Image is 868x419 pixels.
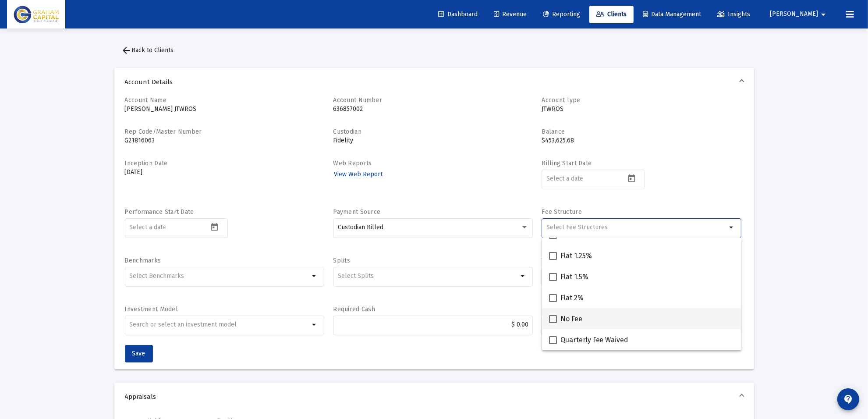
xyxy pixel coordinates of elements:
label: Account Type [542,96,580,104]
label: Payment Source [333,208,380,216]
span: Back to Clients [121,46,174,54]
label: Splits [333,257,350,264]
mat-expansion-panel-header: Account Details [114,68,754,96]
p: Fidelity [333,136,533,145]
span: Reporting [543,11,580,18]
button: Back to Clients [114,42,181,59]
label: Account Name [125,96,167,104]
label: Performance Start Date [125,208,194,216]
input: Select a date [129,224,208,231]
img: Dashboard [14,6,59,23]
a: Dashboard [431,6,485,23]
span: Data Management [643,11,701,18]
label: Custodian [333,128,361,135]
div: Account Details [114,96,754,369]
span: Custodian Billed [338,224,383,231]
input: Select Splits [338,273,518,280]
p: [PERSON_NAME] JTWROS [125,105,325,114]
a: Reporting [536,6,587,23]
label: Rep Code/Master Number [125,128,202,135]
span: Dashboard [438,11,478,18]
span: Clients [596,11,627,18]
label: Required Cash [333,305,375,313]
mat-icon: arrow_drop_down [818,6,829,23]
input: $2000.00 [338,321,528,328]
mat-icon: arrow_drop_down [309,320,320,330]
label: Web Reports [333,160,372,167]
mat-chip-list: Selection [338,271,518,281]
span: Save [132,350,145,357]
mat-icon: arrow_drop_down [518,271,528,281]
span: No Fee [560,314,582,324]
label: Inception Date [125,160,168,167]
span: View Web Report [334,170,383,178]
p: JTWROS [542,105,741,114]
mat-icon: arrow_drop_down [309,271,320,281]
mat-expansion-panel-header: Appraisals [114,383,754,411]
mat-icon: arrow_drop_down [726,222,737,233]
span: Insights [717,11,750,18]
span: Appraisals [125,392,740,401]
mat-icon: contact_support [843,394,854,405]
mat-icon: arrow_back [121,45,132,56]
label: Account Number [333,96,382,104]
button: Open calendar [625,172,638,185]
p: [DATE] [125,168,325,177]
span: Revenue [494,11,527,18]
span: [PERSON_NAME] [770,11,818,18]
a: Clients [589,6,634,23]
a: Insights [710,6,757,23]
p: 636857002 [333,105,533,114]
label: Fee Structure [542,208,582,216]
span: Account Details [125,78,740,86]
input: Select a date [546,175,625,182]
label: Billing Start Date [542,160,592,167]
p: $453,625.68 [542,136,741,145]
label: Benchmarks [125,257,161,264]
label: Investment Model [125,305,178,313]
a: Data Management [636,6,708,23]
button: Save [125,345,153,362]
mat-chip-list: Selection [546,222,726,233]
span: Flat 2% [560,293,584,303]
input: Select Benchmarks [129,273,309,280]
a: View Web Report [333,168,383,181]
span: Flat 1.25% [560,251,592,261]
span: Flat 1.5% [560,272,588,282]
input: Select Fee Structures [546,224,726,231]
label: Balance [542,128,565,135]
button: Open calendar [208,220,221,233]
p: G21816063 [125,136,325,145]
button: [PERSON_NAME] [759,5,839,23]
span: Quarterly Fee Waived [560,335,629,345]
a: Revenue [487,6,534,23]
input: undefined [129,321,309,328]
mat-chip-list: Selection [129,271,309,281]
